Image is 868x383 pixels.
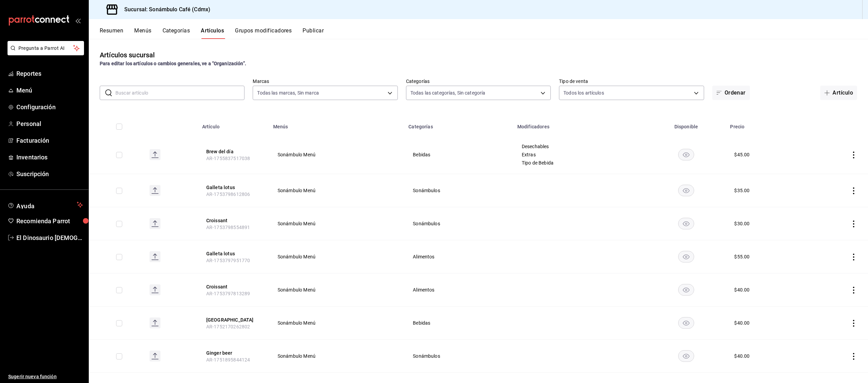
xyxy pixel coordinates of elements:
[678,251,694,263] button: availability-product
[8,373,83,380] span: Sugerir nueva función
[850,353,857,360] button: actions
[206,291,250,296] span: AR-1753797813289
[257,89,319,96] span: Todas las marcas, Sin marca
[678,284,694,296] button: availability-product
[406,79,551,84] label: Categorías
[850,187,857,194] button: actions
[16,201,74,209] span: Ayuda
[16,119,83,128] span: Personal
[413,287,505,292] span: Alimentos
[522,144,638,149] span: Desechables
[278,152,396,157] span: Sonámbulo Menú
[198,114,269,136] th: Artículo
[206,324,250,329] span: AR-1752170262802
[206,350,261,356] button: edit-product-location
[734,151,750,158] div: $ 45.00
[678,350,694,362] button: availability-product
[678,317,694,329] button: availability-product
[850,287,857,294] button: actions
[16,233,83,242] span: El Dinosaurio [DEMOGRAPHIC_DATA]
[119,5,210,14] h3: Sucursal: Sonámbulo Café (Cdmx)
[235,27,292,39] button: Grupos modificadores
[163,27,190,39] button: Categorías
[16,102,83,112] span: Configuración
[850,254,857,260] button: actions
[513,114,646,136] th: Modificadores
[278,354,396,358] span: Sonámbulo Menú
[100,50,155,60] div: Artículos sucursal
[16,216,83,226] span: Recomienda Parrot
[563,89,604,96] span: Todos los artículos
[278,321,396,325] span: Sonámbulo Menú
[734,253,750,260] div: $ 55.00
[206,258,250,263] span: AR-1753797951770
[201,27,224,39] button: Artículos
[726,114,804,136] th: Precio
[734,187,750,194] div: $ 35.00
[206,156,250,161] span: AR-1755837517038
[16,69,83,78] span: Reportes
[413,152,505,157] span: Bebidas
[820,86,857,100] button: Artículo
[413,188,505,193] span: Sonámbulos
[678,149,694,160] button: availability-product
[134,27,151,39] button: Menús
[16,153,83,162] span: Inventarios
[206,217,261,224] button: edit-product-location
[206,191,250,197] span: AR-1753798612806
[278,254,396,259] span: Sonámbulo Menú
[734,286,750,293] div: $ 40.00
[278,188,396,193] span: Sonámbulo Menú
[100,61,246,66] strong: Para editar los artículos o cambios generales, ve a “Organización”.
[206,283,261,290] button: edit-product-location
[522,160,638,165] span: Tipo de Bebida
[413,221,505,226] span: Sonámbulos
[413,321,505,325] span: Bebidas
[404,114,513,136] th: Categorías
[206,184,261,191] button: edit-product-location
[75,18,81,23] button: open_drawer_menu
[16,169,83,179] span: Suscripción
[253,79,397,84] label: Marcas
[8,41,84,55] button: Pregunta a Parrot AI
[413,354,505,358] span: Sonámbulos
[850,320,857,327] button: actions
[206,357,250,363] span: AR-1751895844124
[678,218,694,229] button: availability-product
[16,136,83,145] span: Facturación
[100,27,868,39] div: navigation tabs
[522,152,638,157] span: Extras
[734,220,750,227] div: $ 30.00
[712,86,750,100] button: Ordenar
[850,221,857,227] button: actions
[5,49,84,57] a: Pregunta a Parrot AI
[646,114,726,136] th: Disponible
[206,225,250,230] span: AR-1753798554891
[18,45,73,52] span: Pregunta a Parrot AI
[278,287,396,292] span: Sonámbulo Menú
[303,27,324,39] button: Publicar
[678,185,694,196] button: availability-product
[16,86,83,95] span: Menú
[413,254,505,259] span: Alimentos
[278,221,396,226] span: Sonámbulo Menú
[734,320,750,326] div: $ 40.00
[734,353,750,359] div: $ 40.00
[206,250,261,257] button: edit-product-location
[206,316,261,323] button: edit-product-location
[100,27,123,39] button: Resumen
[850,152,857,158] button: actions
[206,148,261,155] button: edit-product-location
[269,114,404,136] th: Menús
[115,86,244,100] input: Buscar artículo
[559,79,704,84] label: Tipo de venta
[410,89,486,96] span: Todas las categorías, Sin categoría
